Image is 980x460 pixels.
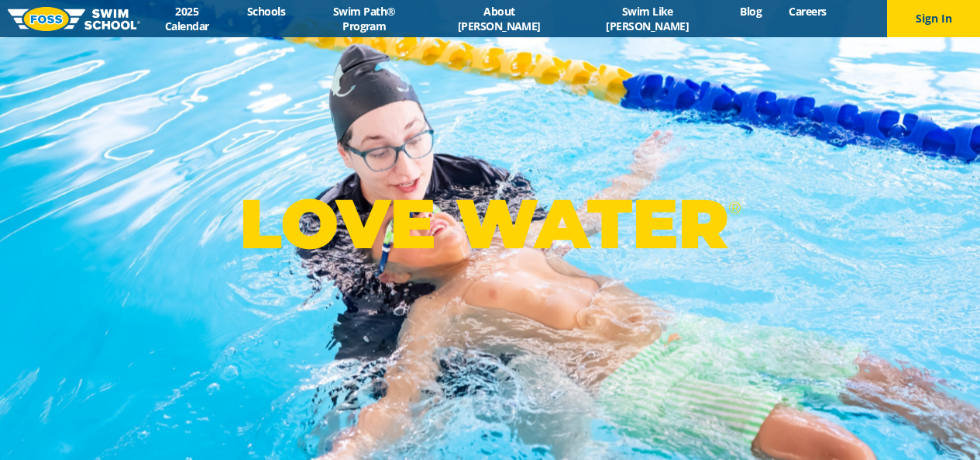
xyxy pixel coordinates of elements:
[234,4,299,19] a: Schools
[8,7,140,31] img: FOSS Swim School Logo
[569,4,727,33] a: Swim Like [PERSON_NAME]
[299,4,430,33] a: Swim Path® Program
[727,4,775,19] a: Blog
[239,182,741,265] p: LOVE WATER
[430,4,569,33] a: About [PERSON_NAME]
[775,4,840,19] a: Careers
[140,4,234,33] a: 2025 Calendar
[728,198,741,217] sup: ®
